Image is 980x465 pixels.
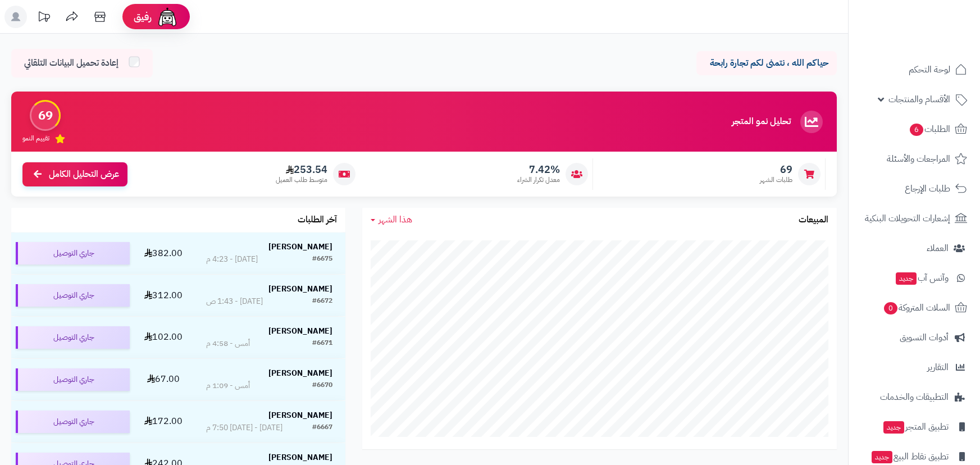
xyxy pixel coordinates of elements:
span: تطبيق نقاط البيع [870,449,949,464]
strong: [PERSON_NAME] [268,241,332,253]
img: ai-face.png [156,6,179,28]
span: التطبيقات والخدمات [880,389,949,405]
strong: [PERSON_NAME] [268,452,332,463]
div: جاري التوصيل [16,326,130,349]
a: السلات المتروكة0 [855,294,973,321]
span: متوسط طلب العميل [276,175,327,185]
span: السلات المتروكة [883,300,950,316]
td: 67.00 [134,359,193,400]
span: هذا الشهر [379,213,412,226]
span: 0 [884,302,897,314]
span: 7.42% [517,163,560,176]
span: معدل تكرار الشراء [517,175,560,185]
span: طلبات الإرجاع [905,181,950,197]
span: جديد [872,451,892,463]
strong: [PERSON_NAME] [268,283,332,295]
span: طلبات الشهر [760,175,792,185]
strong: [PERSON_NAME] [268,367,332,379]
a: إشعارات التحويلات البنكية [855,205,973,232]
td: 312.00 [134,275,193,316]
a: لوحة التحكم [855,56,973,83]
a: الطلبات6 [855,116,973,143]
div: أمس - 4:58 م [206,338,250,349]
span: الطلبات [909,121,950,137]
span: الأقسام والمنتجات [888,92,950,107]
div: #6671 [312,338,332,349]
a: تحديثات المنصة [30,6,58,31]
span: وآتس آب [895,270,949,286]
strong: [PERSON_NAME] [268,409,332,421]
div: جاري التوصيل [16,368,130,391]
span: 6 [910,124,923,136]
h3: المبيعات [799,215,828,225]
div: [DATE] - 4:23 م [206,254,258,265]
span: عرض التحليل الكامل [49,168,119,181]
span: جديد [883,421,904,434]
a: أدوات التسويق [855,324,973,351]
span: 69 [760,163,792,176]
span: تطبيق المتجر [882,419,949,435]
div: [DATE] - [DATE] 7:50 م [206,422,282,434]
a: العملاء [855,235,973,262]
div: #6667 [312,422,332,434]
span: العملاء [927,240,949,256]
strong: [PERSON_NAME] [268,325,332,337]
span: جديد [896,272,917,285]
a: عرض التحليل الكامل [22,162,127,186]
td: 102.00 [134,317,193,358]
h3: آخر الطلبات [298,215,337,225]
span: إشعارات التحويلات البنكية [865,211,950,226]
div: جاري التوصيل [16,242,130,265]
div: #6675 [312,254,332,265]
a: طلبات الإرجاع [855,175,973,202]
a: التقارير [855,354,973,381]
div: جاري التوصيل [16,411,130,433]
td: 172.00 [134,401,193,443]
a: وآتس آبجديد [855,265,973,291]
span: المراجعات والأسئلة [887,151,950,167]
h3: تحليل نمو المتجر [732,117,791,127]
div: جاري التوصيل [16,284,130,307]
span: رفيق [134,10,152,24]
div: #6670 [312,380,332,391]
a: المراجعات والأسئلة [855,145,973,172]
a: تطبيق المتجرجديد [855,413,973,440]
span: تقييم النمو [22,134,49,143]
td: 382.00 [134,233,193,274]
span: 253.54 [276,163,327,176]
a: التطبيقات والخدمات [855,384,973,411]
div: أمس - 1:09 م [206,380,250,391]
span: لوحة التحكم [909,62,950,77]
span: التقارير [927,359,949,375]
div: #6672 [312,296,332,307]
a: هذا الشهر [371,213,412,226]
div: [DATE] - 1:43 ص [206,296,263,307]
p: حياكم الله ، نتمنى لكم تجارة رابحة [705,57,828,70]
span: إعادة تحميل البيانات التلقائي [24,57,118,70]
span: أدوات التسويق [900,330,949,345]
